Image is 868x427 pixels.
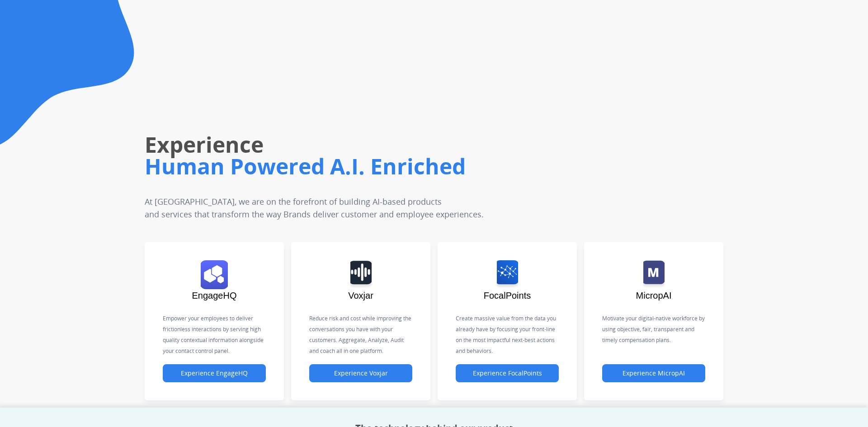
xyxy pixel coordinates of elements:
a: Experience MicropAI [602,370,705,377]
h1: Experience [145,130,613,159]
p: Create massive value from the data you already have by focusing your front-line on the most impac... [456,313,559,357]
img: logo [497,260,518,289]
img: logo [201,260,228,289]
p: Motivate your digital-native workforce by using objective, fair, transparent and timely compensat... [602,313,705,346]
p: At [GEOGRAPHIC_DATA], we are on the forefront of building AI-based products and services that tra... [145,195,555,221]
button: Experience MicropAI [602,364,705,382]
h1: Human Powered A.I. Enriched [145,152,613,181]
img: logo [350,260,372,289]
span: EngageHQ [192,291,237,300]
a: Experience FocalPoints [456,370,559,377]
span: FocalPoints [484,291,531,300]
a: Experience EngageHQ [163,370,266,377]
img: logo [643,260,665,289]
button: Experience EngageHQ [163,364,266,382]
p: Empower your employees to deliver frictionless interactions by serving high quality contextual in... [163,313,266,357]
p: Reduce risk and cost while improving the conversations you have with your customers. Aggregate, A... [309,313,412,357]
a: Experience Voxjar [309,370,412,377]
button: Experience Voxjar [309,364,412,382]
span: Voxjar [348,291,373,300]
button: Experience FocalPoints [456,364,559,382]
span: MicropAI [636,291,672,300]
